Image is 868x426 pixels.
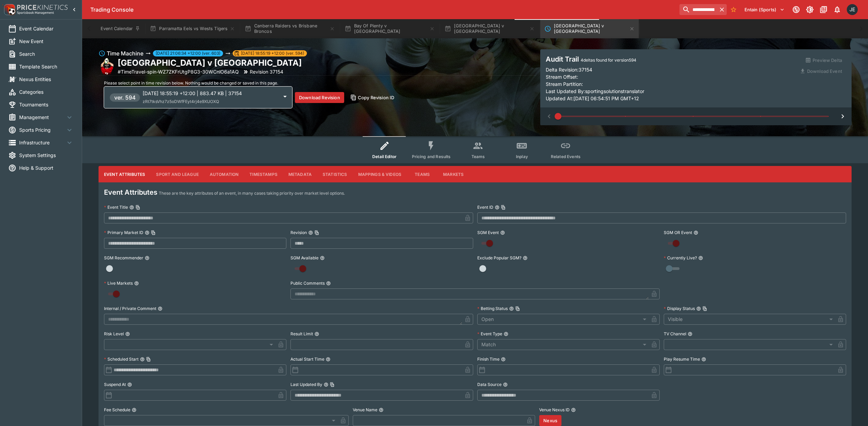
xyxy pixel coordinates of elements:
[295,92,344,103] button: Download Revision
[324,382,328,387] button: Last Updated ByCopy To Clipboard
[347,92,399,103] button: Copy Revision ID
[250,68,283,75] p: Revision 37154
[159,190,345,197] p: These are the key attributes of an event, in many cases taking priority over market level options.
[143,90,278,97] p: [DATE] 18:55:19 +12:00 | 883.47 KB | 37154
[104,306,156,311] p: Internal / Private Comment
[135,205,140,210] button: Copy To Clipboard
[290,255,319,261] p: SGM Available
[2,3,16,16] img: PriceKinetics Logo
[107,49,143,57] h6: Time Machine
[317,166,353,182] button: Statistics
[314,332,319,336] button: Result Limit
[151,230,156,235] button: Copy To Clipboard
[290,280,325,286] p: Public Comments
[104,331,124,337] p: Risk Level
[831,3,843,16] button: Notifications
[314,230,319,235] button: Copy To Clipboard
[19,101,74,108] span: Tournaments
[551,154,581,159] span: Related Events
[125,332,130,336] button: Risk Level
[477,306,508,311] p: Betting Status
[118,57,302,68] h2: Copy To Clipboard
[664,331,686,337] p: TV Channel
[438,166,469,182] button: Markets
[694,230,698,235] button: SGM OR Event
[817,3,830,16] button: Documentation
[19,152,74,159] span: System Settings
[326,357,331,362] button: Actual Start Time
[19,88,74,95] span: Categories
[664,314,835,325] div: Visible
[151,166,204,182] button: Sport and League
[501,205,506,210] button: Copy To Clipboard
[477,204,493,210] p: Event ID
[19,164,74,171] span: Help & Support
[412,154,451,159] span: Pricing and Results
[702,306,707,311] button: Copy To Clipboard
[290,230,307,235] p: Revision
[515,306,520,311] button: Copy To Clipboard
[477,356,500,362] p: Finish Time
[546,66,592,73] p: Delta Revision: 37154
[740,4,789,15] button: Select Tenant
[96,19,144,38] button: Event Calendar
[440,19,539,38] button: [GEOGRAPHIC_DATA] v [GEOGRAPHIC_DATA]
[146,19,239,38] button: Parramatta Eels vs Wests Tigers
[244,166,283,182] button: Timestamps
[581,57,636,63] span: 4 deltas found for version 594
[19,25,74,32] span: Event Calendar
[19,76,74,83] span: Nexus Entities
[477,255,521,261] p: Exclude Popular SGM?
[19,126,65,133] span: Sports Pricing
[477,230,499,235] p: SGM Event
[104,204,128,210] p: Event Title
[500,230,505,235] button: SGM Event
[145,230,150,235] button: Primary Market IDCopy To Clipboard
[17,11,54,14] img: Sportsbook Management
[501,357,506,362] button: Finish Time
[326,281,331,286] button: Public Comments
[104,230,143,235] p: Primary Market ID
[134,281,139,286] button: Live Markets
[330,382,335,387] button: Copy To Clipboard
[539,415,561,426] button: Nexus
[19,139,65,146] span: Infrastructure
[17,5,68,10] img: PriceKinetics
[477,331,502,337] p: Event Type
[540,19,639,38] button: New Zealand v South Africa
[204,166,244,182] button: Automation
[363,136,588,163] div: Event type filters
[504,332,508,336] button: Event Type
[523,256,528,260] button: Exclude Popular SGM?
[471,154,485,159] span: Teams
[571,408,576,412] button: Venue Nexus ID
[372,154,397,159] span: Detail Editor
[804,3,816,16] button: Toggle light/dark mode
[790,3,802,16] button: Connected to PK
[290,331,313,337] p: Result Limit
[290,382,322,387] p: Last Updated By
[847,4,858,15] div: James Edlin
[546,55,796,64] h4: Audit Trail
[99,58,115,75] img: rugby_union.png
[353,407,377,413] p: Venue Name
[104,356,139,362] p: Scheduled Start
[104,188,157,197] h4: Event Attributes
[728,4,739,15] button: No Bookmarks
[114,93,136,102] h6: ver. 594
[701,357,706,362] button: Play Resume Time
[104,80,278,86] span: Please select point in time revision below. Nothing would be changed or saved in this page.
[153,50,223,56] span: [DATE] 21:06:34 +12:00 (ver. 603)
[664,230,692,235] p: SGM OR Event
[118,68,239,75] p: Copy To Clipboard
[407,166,438,182] button: Teams
[238,50,307,56] span: [DATE] 18:55:19 +12:00 (ver. 594)
[845,2,860,17] button: James Edlin
[546,73,796,102] p: Stream Offset: Stream Partition: Last Updated By: sportingsolutionstranslator Updated At: [DATE] ...
[539,407,570,413] p: Venue Nexus ID
[158,306,163,311] button: Internal / Private Comment
[127,382,132,387] button: Suspend At
[516,154,528,159] span: Inplay
[241,19,339,38] button: Canberra Raiders vs Brisbane Broncos
[19,38,74,45] span: New Event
